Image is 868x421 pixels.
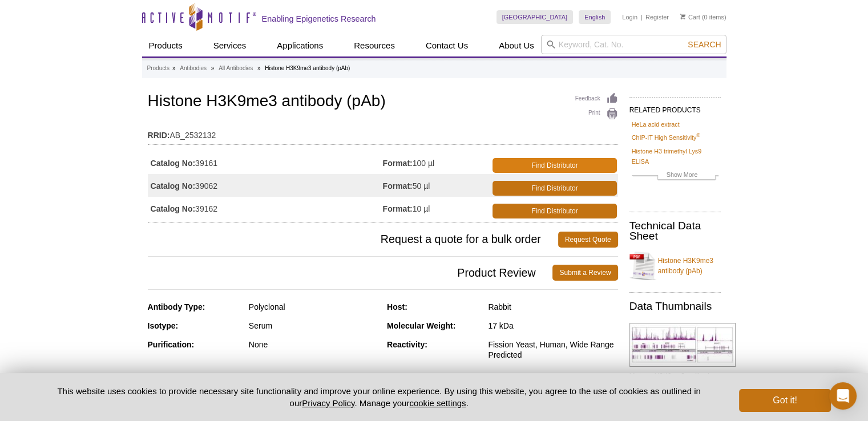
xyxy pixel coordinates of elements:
[219,63,253,74] a: All Antibodies
[383,197,491,220] td: 10 µl
[249,321,378,331] div: Serum
[629,323,736,367] img: Histone H3K9me3 antibody tested by ChIP-Seq.
[488,302,617,312] div: Rabbit
[148,151,383,174] td: 39161
[148,174,383,197] td: 39062
[632,132,700,143] a: ChIP-IT High Sensitivity®
[688,40,721,49] span: Search
[387,340,427,349] strong: Reactivity:
[684,39,724,50] button: Search
[629,301,721,311] h2: Data Thumbnails
[387,321,455,330] strong: Molecular Weight:
[383,151,491,174] td: 100 µl
[211,65,215,71] li: »
[383,158,413,168] strong: Format:
[383,204,413,214] strong: Format:
[207,35,253,56] a: Services
[148,232,558,248] span: Request a quote for a bulk order
[632,119,680,129] a: HeLa acid extract
[257,65,261,71] li: »
[496,10,574,24] a: [GEOGRAPHIC_DATA]
[541,35,726,54] input: Keyword, Cat. No.
[552,265,617,281] a: Submit a Review
[148,302,205,311] strong: Antibody Type:
[739,389,830,412] button: Got it!
[632,169,718,183] a: Show More
[696,133,700,139] sup: ®
[148,92,618,112] h1: Histone H3K9me3 antibody (pAb)
[579,10,611,24] a: English
[680,13,700,21] a: Cart
[265,65,350,71] li: Histone H3K9me3 antibody (pAb)
[151,181,196,191] strong: Catalog No:
[180,63,207,74] a: Antibodies
[558,232,618,248] a: Request Quote
[270,35,330,56] a: Applications
[680,14,685,19] img: Your Cart
[409,398,466,408] button: cookie settings
[302,398,354,408] a: Privacy Policy
[38,385,721,409] p: This website uses cookies to provide necessary site functionality and improve your online experie...
[383,174,491,197] td: 50 µl
[148,130,170,140] strong: RRID:
[148,265,553,281] span: Product Review
[492,181,616,196] a: Find Distributor
[645,13,669,21] a: Register
[142,35,189,56] a: Products
[347,35,402,56] a: Resources
[575,108,618,120] a: Print
[249,302,378,312] div: Polyclonal
[151,158,196,168] strong: Catalog No:
[829,382,857,410] div: Open Intercom Messenger
[172,65,176,71] li: »
[148,123,618,141] td: AB_2532132
[629,97,721,118] h2: RELATED PRODUCTS
[488,339,617,360] div: Fission Yeast, Human, Wide Range Predicted
[492,204,616,218] a: Find Distributor
[680,10,726,24] li: (0 items)
[488,321,617,331] div: 17 kDa
[262,14,376,24] h2: Enabling Epigenetics Research
[629,371,721,412] p: Histone H3K9me3 antibody tested by ChIP-Seq. (Click to enlarge and view details).
[575,92,618,105] a: Feedback
[148,340,195,349] strong: Purification:
[249,339,378,350] div: None
[629,221,721,241] h2: Technical Data Sheet
[492,158,616,173] a: Find Distributor
[148,197,383,220] td: 39162
[148,321,179,330] strong: Isotype:
[629,249,721,283] a: Histone H3K9me3 antibody (pAb)
[641,10,643,24] li: |
[632,146,718,167] a: Histone H3 trimethyl Lys9 ELISA
[492,35,541,56] a: About Us
[622,13,637,21] a: Login
[383,181,413,191] strong: Format:
[387,302,407,311] strong: Host:
[151,204,196,214] strong: Catalog No:
[147,63,169,74] a: Products
[419,35,475,56] a: Contact Us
